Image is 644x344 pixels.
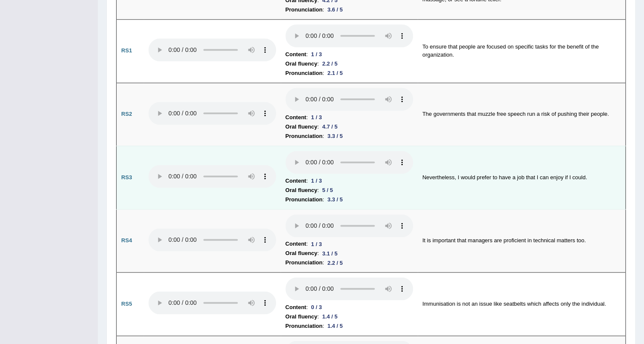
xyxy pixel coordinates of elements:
[285,321,322,331] b: Pronunciation
[285,303,306,312] b: Content
[308,176,325,185] div: 1 / 3
[285,59,317,69] b: Oral fluency
[319,186,336,195] div: 5 / 5
[285,186,413,195] li: :
[285,258,413,267] li: :
[285,122,413,132] li: :
[324,258,346,267] div: 2.2 / 5
[319,312,341,321] div: 1.4 / 5
[285,50,306,59] b: Content
[285,195,322,204] b: Pronunciation
[285,132,413,141] li: :
[418,83,626,146] td: The governments that muzzle free speech run a risk of pushing their people.
[285,113,306,122] b: Content
[319,59,341,68] div: 2.2 / 5
[285,239,413,249] li: :
[285,249,413,258] li: :
[285,321,413,331] li: :
[121,237,132,244] b: RS4
[285,239,306,249] b: Content
[418,146,626,209] td: Nevertheless, I would prefer to have a job that I can enjoy if I could.
[308,303,325,312] div: 0 / 3
[308,240,325,249] div: 1 / 3
[418,19,626,83] td: To ensure that people are focused on specific tasks for the benefit of the organization.
[324,321,346,330] div: 1.4 / 5
[285,5,413,14] li: :
[285,195,413,204] li: :
[418,209,626,272] td: It is important that managers are proficient in technical matters too.
[285,249,317,258] b: Oral fluency
[285,176,413,186] li: :
[285,186,317,195] b: Oral fluency
[285,312,317,321] b: Oral fluency
[285,69,322,78] b: Pronunciation
[319,249,341,258] div: 3.1 / 5
[285,50,413,59] li: :
[121,47,132,54] b: RS1
[285,122,317,132] b: Oral fluency
[324,5,346,14] div: 3.6 / 5
[285,258,322,267] b: Pronunciation
[285,176,306,186] b: Content
[418,272,626,336] td: Immunisation is not an issue like seatbelts which affects only the individual.
[285,303,413,312] li: :
[308,50,325,59] div: 1 / 3
[285,69,413,78] li: :
[285,312,413,321] li: :
[285,5,322,14] b: Pronunciation
[319,122,341,131] div: 4.7 / 5
[324,132,346,140] div: 3.3 / 5
[285,113,413,122] li: :
[308,113,325,122] div: 1 / 3
[121,111,132,117] b: RS2
[285,59,413,69] li: :
[121,174,132,181] b: RS3
[121,301,132,307] b: RS5
[324,195,346,204] div: 3.3 / 5
[285,132,322,141] b: Pronunciation
[324,69,346,77] div: 2.1 / 5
